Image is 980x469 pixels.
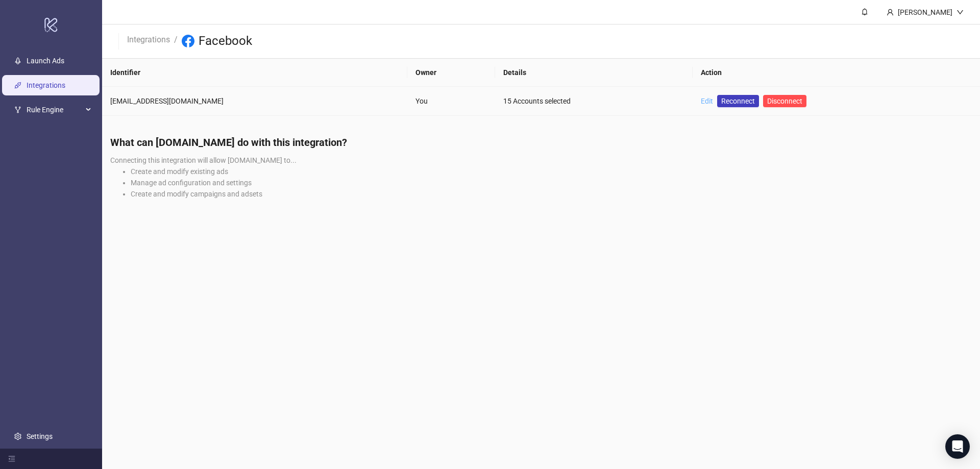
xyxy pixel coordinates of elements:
span: Rule Engine [27,100,83,120]
li: Create and modify campaigns and adsets [131,188,972,200]
button: Disconnect [763,95,806,107]
h4: What can [DOMAIN_NAME] do with this integration? [110,135,972,150]
div: You [415,95,487,107]
h3: Facebook [199,33,252,50]
a: Reconnect [717,95,759,107]
span: down [957,9,964,16]
span: menu-fold [8,455,15,462]
th: Owner [407,59,495,87]
li: / [174,33,178,50]
a: Integrations [125,33,172,44]
th: Identifier [102,59,407,87]
a: Edit [701,97,713,105]
th: Action [693,59,980,87]
span: bell [861,8,868,15]
th: Details [495,59,692,87]
div: 15 Accounts selected [503,95,684,107]
a: Launch Ads [27,57,64,65]
span: Disconnect [767,97,802,105]
span: Connecting this integration will allow [DOMAIN_NAME] to... [110,156,297,164]
div: Open Intercom Messenger [945,434,970,459]
div: [PERSON_NAME] [894,7,957,18]
span: user [887,9,894,16]
li: Create and modify existing ads [131,166,972,177]
div: [EMAIL_ADDRESS][DOMAIN_NAME] [110,95,399,107]
span: Reconnect [721,95,755,107]
span: fork [14,107,21,114]
a: Integrations [27,82,65,90]
a: Settings [27,432,53,440]
li: Manage ad configuration and settings [131,177,972,188]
